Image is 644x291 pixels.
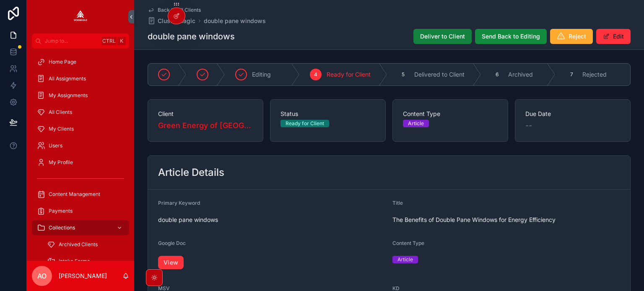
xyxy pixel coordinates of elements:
button: Edit [596,29,631,44]
h1: double pane windows [148,31,235,42]
h2: Article Details [158,166,224,179]
div: Ready for Client [286,120,324,127]
span: 6 [496,71,499,78]
span: My Assignments [49,92,88,99]
span: Payments [49,208,73,214]
button: Jump to...CtrlK [32,33,129,49]
span: Delivered to Client [414,70,465,79]
a: Payments [32,203,129,219]
span: My Profile [49,159,73,166]
span: Title [392,200,403,206]
button: Send Back to Editing [475,29,547,44]
div: Article [397,256,413,263]
span: Back to All Clients [158,7,201,13]
span: double pane windows [158,216,386,224]
span: Send Back to Editing [482,32,540,41]
a: Archived Clients [42,237,129,252]
button: Deliver to Client [413,29,472,44]
a: Green Energy of [GEOGRAPHIC_DATA] [158,120,253,131]
span: Collections [49,224,75,231]
a: Users [32,138,129,153]
a: Content Management [32,187,129,202]
a: My Clients [32,121,129,136]
span: Editing [252,70,271,79]
span: -- [525,120,532,131]
span: Google Doc [158,240,186,246]
a: Collections [32,220,129,235]
span: Archived Clients [59,241,98,248]
a: View [158,256,184,269]
a: Back to All Clients [148,7,201,13]
div: scrollable content [27,49,134,261]
span: Ctrl [101,37,117,45]
span: Content Management [49,191,100,198]
div: Article [408,120,424,127]
span: Client [158,110,253,118]
span: ClusterMagic [158,17,195,25]
button: Reject [550,29,593,44]
a: My Assignments [32,88,129,103]
span: Due Date [525,110,620,118]
span: K [118,38,125,44]
span: Home Page [49,59,76,65]
span: Archived [508,70,533,79]
span: Rejected [582,70,607,79]
span: Deliver to Client [420,32,465,41]
a: Home Page [32,54,129,70]
a: All Assignments [32,71,129,86]
a: All Clients [32,105,129,120]
span: Status [280,110,375,118]
span: Users [49,142,62,149]
span: Primary Keyword [158,200,200,206]
span: 5 [402,71,405,78]
span: Content Type [392,240,424,246]
span: Reject [569,32,586,41]
a: double pane windows [204,17,266,25]
span: Ready for Client [327,70,371,79]
img: App logo [74,10,87,23]
span: Content Type [403,110,498,118]
span: My Clients [49,126,74,132]
p: [PERSON_NAME] [59,272,107,280]
span: 7 [570,71,573,78]
span: AO [37,271,47,281]
span: Intake Forms [59,258,90,265]
a: My Profile [32,155,129,170]
span: Jump to... [45,38,98,44]
span: 4 [314,71,317,78]
span: All Clients [49,109,72,116]
span: The Benefits of Double Pane Windows for Energy Efficiency [392,216,620,224]
a: Intake Forms [42,254,129,269]
a: ClusterMagic [148,17,195,25]
span: All Assignments [49,75,86,82]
